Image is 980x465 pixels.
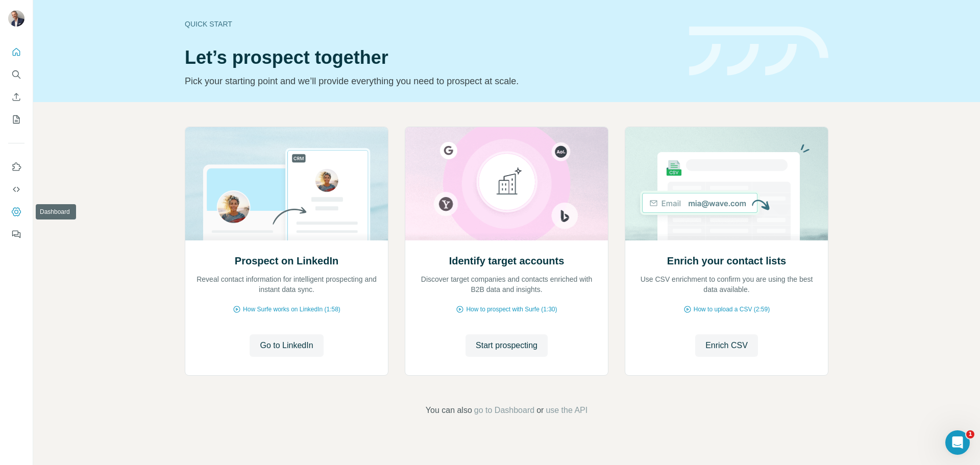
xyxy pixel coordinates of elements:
button: My lists [8,110,24,129]
h2: Identify target accounts [449,254,565,268]
span: How to upload a CSV (2:59) [694,305,770,314]
p: Pick your starting point and we’ll provide everything you need to prospect at scale. [185,74,677,88]
button: Enrich CSV [695,334,758,357]
p: Use CSV enrichment to confirm you are using the best data available. [635,274,818,295]
button: go to Dashboard [474,404,534,417]
iframe: Intercom live chat [945,430,970,455]
span: or [536,404,544,417]
button: Use Surfe API [8,180,24,199]
span: Go to LinkedIn [260,339,313,352]
h2: Enrich your contact lists [667,254,786,268]
span: How to prospect with Surfe (1:30) [466,305,557,314]
span: Enrich CSV [705,339,748,352]
img: Identify target accounts [405,127,608,240]
img: banner [689,27,828,76]
span: You can also [426,404,472,417]
span: How Surfe works on LinkedIn (1:58) [243,305,340,314]
button: Dashboard [8,203,24,221]
p: Discover target companies and contacts enriched with B2B data and insights. [415,274,598,295]
p: Reveal contact information for intelligent prospecting and instant data sync. [195,274,378,295]
button: Go to LinkedIn [250,334,323,357]
span: 1 [966,430,974,438]
button: Quick start [8,43,24,61]
button: Feedback [8,225,24,243]
span: Start prospecting [476,339,537,352]
div: Quick start [185,19,677,29]
button: Start prospecting [465,334,548,357]
button: Search [8,65,24,84]
img: Enrich your contact lists [625,127,828,240]
h1: Let’s prospect together [185,47,677,68]
button: Enrich CSV [8,88,24,106]
button: use the API [546,404,587,417]
img: Prospect on LinkedIn [185,127,388,240]
button: Use Surfe on LinkedIn [8,158,24,176]
img: Avatar [8,10,24,27]
h2: Prospect on LinkedIn [235,254,338,268]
